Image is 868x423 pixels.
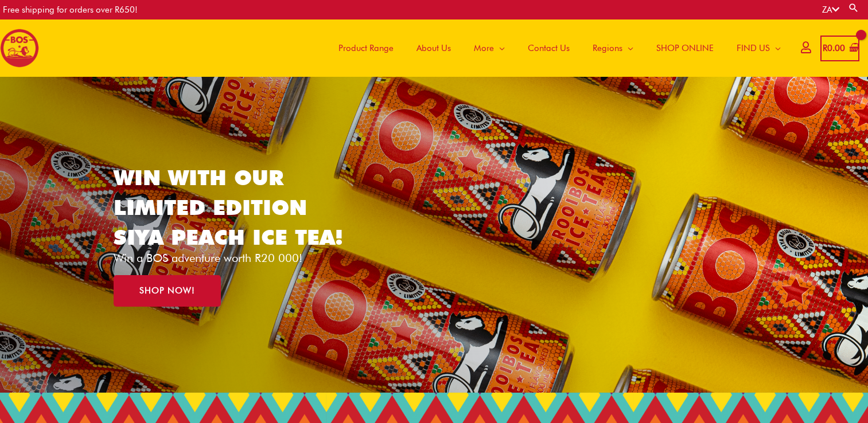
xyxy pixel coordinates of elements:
a: More [462,19,516,77]
span: Product Range [338,31,394,65]
span: More [474,31,494,65]
a: View Shopping Cart, empty [820,36,859,61]
span: FIND US [737,31,770,65]
a: Regions [581,19,645,77]
span: SHOP ONLINE [656,31,714,65]
a: SHOP ONLINE [645,19,725,77]
span: SHOP NOW! [139,287,195,295]
a: Contact Us [516,19,581,77]
a: Product Range [327,19,405,77]
a: About Us [405,19,462,77]
a: Search button [848,2,859,13]
p: Win a BOS adventure worth R20 000! [114,252,361,264]
a: SHOP NOW! [114,275,221,307]
a: WIN WITH OUR LIMITED EDITION SIYA PEACH ICE TEA! [114,164,343,250]
span: Contact Us [528,31,570,65]
nav: Site Navigation [318,19,792,77]
span: About Us [417,31,451,65]
bdi: 0.00 [823,43,845,53]
span: Regions [593,31,622,65]
a: ZA [822,5,839,15]
span: R [823,43,827,53]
